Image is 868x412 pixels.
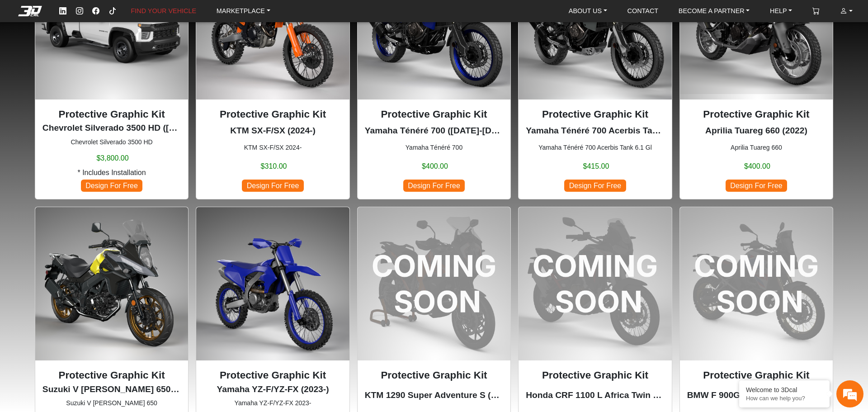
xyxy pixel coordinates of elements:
[127,4,200,18] a: FIND YOUR VEHICLE
[116,267,172,295] div: Articles
[61,47,165,59] div: Chat with us now
[261,161,287,172] span: $310.00
[365,389,503,402] p: KTM 1290 Super Adventure S (COMING SOON) (2024)
[81,180,142,192] span: Design For Free
[526,107,664,122] p: Protective Graphic Kit
[422,161,448,172] span: $400.00
[766,4,796,18] a: HELP
[196,207,349,360] img: YZ-F/YZ-FXnull2023-
[675,4,753,18] a: BECOME A PARTNER
[5,283,61,289] span: Conversation
[42,383,181,396] p: Suzuki V Strom 650 (2017-2024)
[42,398,181,408] small: Suzuki V Strom 650
[10,47,24,60] div: Navigation go back
[42,368,181,383] p: Protective Graphic Kit
[526,124,664,137] p: Yamaha Ténéré 700 Acerbis Tank 6.1 Gl (2019-2024)
[726,180,787,192] span: Design For Free
[746,386,823,393] div: Welcome to 3Dcal
[96,153,128,164] span: $3,800.00
[526,389,664,402] p: Honda CRF 1100 L Africa Twin (COMING SOON) (2020-2024)
[52,106,125,192] span: We're online!
[148,5,170,26] div: Minimize live chat window
[242,180,303,192] span: Design For Free
[687,368,826,383] p: Protective Graphic Kit
[365,124,503,137] p: Yamaha Ténéré 700 (2019-2024)
[365,368,503,383] p: Protective Graphic Kit
[565,4,611,18] a: ABOUT US
[42,137,181,147] small: Chevrolet Silverado 3500 HD
[526,143,664,152] small: Yamaha Ténéré 700 Acerbis Tank 6.1 Gl
[564,180,626,192] span: Design For Free
[403,180,465,192] span: Design For Free
[213,4,274,18] a: MARKETPLACE
[203,368,342,383] p: Protective Graphic Kit
[35,207,188,360] img: V Strom 650null2017-2024
[77,167,146,178] span: * Includes Installation
[365,143,503,152] small: Yamaha Ténéré 700
[687,143,826,152] small: Aprilia Tuareg 660
[365,107,503,122] p: Protective Graphic Kit
[746,395,823,402] p: How can we help you?
[687,389,826,402] p: BMW F 900GS (COMING SOON) (2024)
[203,124,342,137] p: KTM SX-F/SX (2024-)
[203,143,342,152] small: KTM SX-F/SX 2024-
[744,161,770,172] span: $400.00
[42,107,181,122] p: Protective Graphic Kit
[583,161,609,172] span: $415.00
[624,4,662,18] a: CONTACT
[5,236,172,267] textarea: Type your message and hit 'Enter'
[203,398,342,408] small: Yamaha YZ-F/YZ-FX 2023-
[687,124,826,137] p: Aprilia Tuareg 660 (2022)
[687,107,826,122] p: Protective Graphic Kit
[203,107,342,122] p: Protective Graphic Kit
[42,122,181,135] p: Chevrolet Silverado 3500 HD (2020-2023)
[526,368,664,383] p: Protective Graphic Kit
[61,267,117,295] div: FAQs
[203,383,342,396] p: Yamaha YZ-F/YZ-FX (2023-)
